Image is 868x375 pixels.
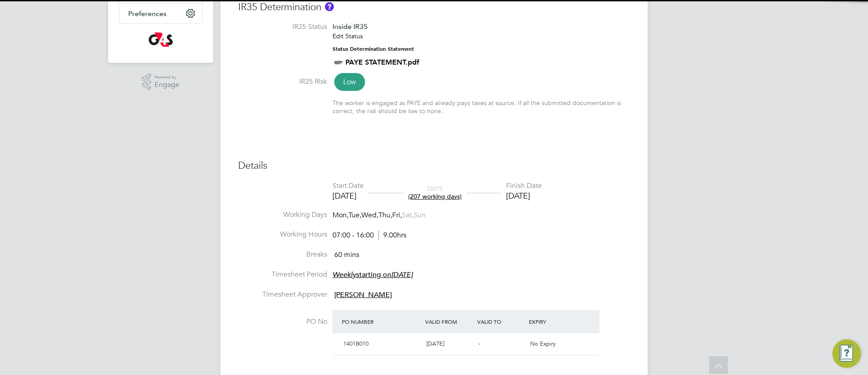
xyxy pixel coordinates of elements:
[530,340,556,347] span: No Expiry
[378,211,392,220] span: Thu,
[142,73,180,90] a: Powered byEngage
[832,339,861,368] button: Engage Resource Center
[333,231,406,240] div: 07:00 - 16:00
[333,211,349,220] span: Mon,
[378,231,406,240] span: 9.00hrs
[238,250,327,259] label: Breaks
[479,340,480,347] span: -
[334,250,359,259] span: 60 mins
[154,81,179,89] span: Engage
[238,230,327,239] label: Working Hours
[349,211,361,220] span: Tue,
[119,4,202,23] button: Preferences
[238,77,327,86] label: IR35 Risk
[426,340,444,347] span: [DATE]
[325,2,334,11] button: About IR35
[238,317,327,326] label: PO No
[238,210,327,220] label: Working Days
[345,58,419,66] a: PAYE STATEMENT.pdf
[333,181,364,191] div: Start Date
[340,314,423,330] div: PO Number
[238,159,630,172] h3: Details
[119,33,203,47] a: Go to home page
[402,211,414,220] span: Sat,
[333,99,630,115] div: The worker is engaged as PAYE and already pays taxes at source. If all the submitted documentatio...
[334,73,365,91] span: Low
[149,33,173,47] img: g4s-logo-retina.png
[334,290,392,299] span: [PERSON_NAME]
[333,46,414,52] strong: Status Determination Statement
[361,211,378,220] span: Wed,
[333,32,363,40] a: Edit Status
[238,290,327,299] label: Timesheet Approver
[408,192,462,200] span: (207 working days)
[333,270,356,279] em: Weekly
[343,340,369,347] span: 1401B010
[423,314,475,330] div: Valid From
[506,181,542,191] div: Finish Date
[527,314,579,330] div: Expiry
[475,314,527,330] div: Valid To
[333,191,364,201] div: [DATE]
[128,9,166,18] span: Preferences
[391,270,413,279] em: [DATE]
[414,211,426,220] span: Sun
[238,22,327,32] label: IR35 Status
[506,191,542,201] div: [DATE]
[333,270,413,279] span: starting on
[404,184,466,200] div: DAYS
[333,22,368,31] span: Inside IR35
[238,270,327,279] label: Timesheet Period
[238,1,630,14] h3: IR35 Determination
[154,73,179,81] span: Powered by
[392,211,402,220] span: Fri,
